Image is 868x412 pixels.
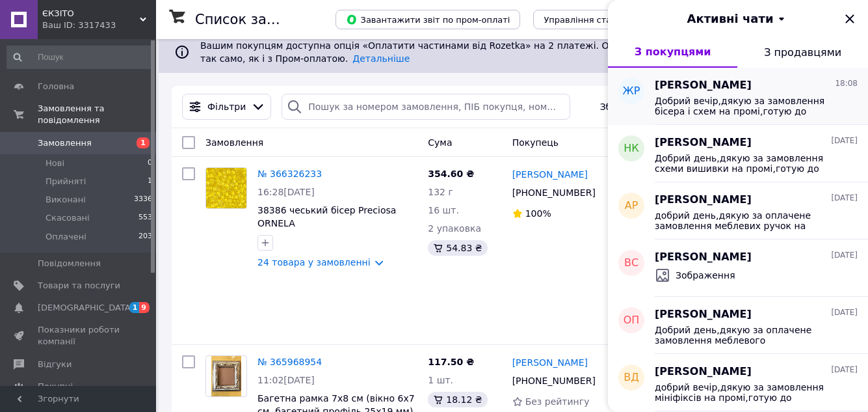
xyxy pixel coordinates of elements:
button: ВС[PERSON_NAME][DATE]Зображення [608,240,868,297]
span: Покупець [512,137,559,148]
span: Прийняті [46,176,86,187]
span: Нові [46,158,64,169]
span: Управління статусами [544,15,643,25]
span: [PERSON_NAME] [655,307,752,322]
span: Cума [428,137,452,148]
span: АР [625,199,638,213]
span: Замовлення [38,137,92,149]
a: Детальніше [352,53,410,64]
span: Активні чати [687,10,773,27]
button: Активні чати [644,10,832,27]
a: [PERSON_NAME] [512,168,588,181]
span: Добрий день,дякую за оплачене замовлення меблевого шкірозамінника на промі,готую до відправки [655,325,839,346]
span: ОП [624,313,640,328]
img: Фото товару [211,356,241,396]
a: 24 товара у замовленні [257,257,371,268]
div: [PHONE_NUMBER] [510,184,598,202]
button: ОП[PERSON_NAME][DATE]Добрий день,дякую за оплачене замовлення меблевого шкірозамінника на промі,г... [608,297,868,354]
span: ВС [624,256,638,271]
span: 2 упаковка [428,223,481,234]
span: [DATE] [831,135,858,146]
button: З покупцями [608,36,737,68]
span: 16:28[DATE] [257,187,315,197]
span: Виконані [46,194,86,206]
span: добрий вечір,дякую за замовлення мініфіксів на промі,готую до відправки [655,382,839,403]
span: 1 шт. [428,375,453,385]
span: [PERSON_NAME] [655,364,752,379]
button: Закрити [842,11,858,27]
div: 54.83 ₴ [428,240,487,256]
span: Головна [38,81,74,92]
span: 100% [525,208,551,219]
span: Повідомлення [38,258,101,269]
span: Добрий вечір,дякую за замовлення бісера і схем на промі,готую до відправки [655,96,839,117]
img: Фото товару [206,168,246,208]
span: [PERSON_NAME] [655,250,752,265]
span: [DATE] [831,193,858,204]
span: 0 [148,158,152,169]
span: Фільтри [207,100,246,113]
span: Завантажити звіт по пром-оплаті [346,14,510,25]
span: ВД [624,370,638,385]
span: [PERSON_NAME] [655,193,752,208]
span: Добрий день,дякую за замовлення схеми вишивки на промі,готую до відправки [655,153,839,174]
span: добрий день,дякую за оплачене замовлення меблевих ручок на промі,готую до відправки [655,210,839,231]
button: ВД[PERSON_NAME][DATE]добрий вечір,дякую за замовлення мініфіксів на промі,готую до відправки [608,354,868,411]
div: Ваш ID: 3317433 [42,20,156,31]
button: ЖР[PERSON_NAME]18:08Добрий вечір,дякую за замовлення бісера і схем на промі,готую до відправки [608,68,868,125]
span: [DATE] [831,364,858,376]
span: [PERSON_NAME] [655,135,752,150]
div: 18.12 ₴ [428,392,487,407]
button: НК[PERSON_NAME][DATE]Добрий день,дякую за замовлення схеми вишивки на промі,готую до відправки [608,125,868,182]
span: Відгуки [38,359,72,370]
a: [PERSON_NAME] [512,356,588,369]
a: Фото товару [205,167,247,209]
span: 1 [137,137,150,148]
span: 117.50 ₴ [428,357,474,367]
span: Зображення [676,269,735,282]
div: [PHONE_NUMBER] [510,372,598,390]
button: АР[PERSON_NAME][DATE]добрий день,дякую за оплачене замовлення меблевих ручок на промі,готую до ві... [608,182,868,240]
span: [DEMOGRAPHIC_DATA] [38,302,134,314]
span: 18:08 [835,78,858,89]
span: 11:02[DATE] [257,375,315,385]
span: Збережені фільтри: [600,100,695,113]
span: Оплачені [46,231,86,243]
span: Показники роботи компанії [38,324,120,348]
span: ЄКЗІТО [42,8,140,20]
span: 1 [148,176,152,187]
span: Без рейтингу [525,396,590,407]
span: НК [624,141,638,156]
span: Замовлення та повідомлення [38,103,156,126]
span: Замовлення [205,137,263,148]
button: Управління статусами [533,10,653,29]
a: 38386 чеський бісер Preciosa ORNELA [257,205,396,228]
span: Скасовані [46,212,90,224]
span: Товари та послуги [38,280,120,292]
input: Пошук [7,46,153,69]
h1: Список замовлень [195,12,327,27]
span: Покупці [38,381,73,392]
a: Фото товару [205,355,247,397]
a: № 366326233 [257,169,322,179]
span: [DATE] [831,250,858,261]
a: № 365968954 [257,357,322,367]
span: 553 [138,212,152,224]
span: 16 шт. [428,205,459,215]
span: 354.60 ₴ [428,169,474,179]
span: З продавцями [764,46,841,59]
span: З покупцями [635,46,711,58]
button: З продавцями [737,36,868,68]
span: 9 [139,302,150,313]
span: Вашим покупцям доступна опція «Оплатити частинами від Rozetka» на 2 платежі. Отримуйте нові замов... [200,40,813,64]
span: 132 г [428,187,453,197]
span: 1 [129,302,140,313]
span: 3336 [134,194,152,206]
span: [DATE] [831,307,858,318]
span: ЖР [623,84,640,99]
button: Завантажити звіт по пром-оплаті [335,10,520,29]
span: 203 [138,231,152,243]
span: [PERSON_NAME] [655,78,752,93]
input: Пошук за номером замовлення, ПІБ покупця, номером телефону, Email, номером накладної [282,94,570,120]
